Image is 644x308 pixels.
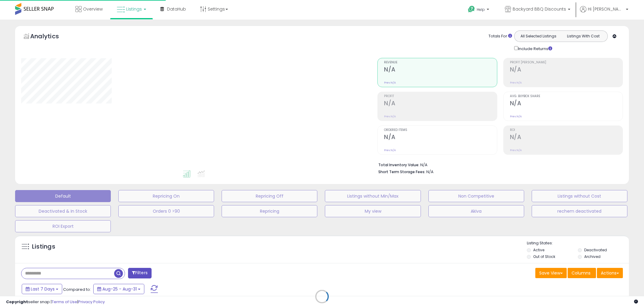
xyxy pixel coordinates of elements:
[532,190,627,202] button: Listings without Cost
[384,95,497,98] span: Profit
[222,190,317,202] button: Repricing Off
[516,32,561,40] button: All Selected Listings
[580,6,628,20] a: Hi [PERSON_NAME]
[325,205,421,217] button: My view
[384,100,497,108] h2: N/A
[468,5,475,13] i: Get Help
[510,81,522,84] small: Prev: N/A
[463,1,495,20] a: Help
[384,115,396,118] small: Prev: N/A
[384,61,497,64] span: Revenue
[532,205,627,217] button: rechem deactivated
[489,33,512,39] div: Totals For
[118,205,214,217] button: Orders 0 >90
[378,161,618,168] li: N/A
[15,205,111,217] button: Deactivated & In Stock
[510,148,522,152] small: Prev: N/A
[428,190,524,202] button: Non Competitive
[6,299,105,305] div: seller snap | |
[378,162,419,167] b: Total Inventory Value:
[426,169,434,175] span: N/A
[513,6,566,12] span: Backyard BBQ Discounts
[15,220,111,232] button: ROI Export
[378,169,425,174] b: Short Term Storage Fees:
[510,129,623,132] span: ROI
[384,148,396,152] small: Prev: N/A
[118,190,214,202] button: Repricing On
[384,66,497,74] h2: N/A
[83,6,103,12] span: Overview
[510,134,623,142] h2: N/A
[588,6,624,12] span: Hi [PERSON_NAME]
[510,45,559,52] div: Include Returns
[325,190,421,202] button: Listings without Min/Max
[384,81,396,84] small: Prev: N/A
[510,66,623,74] h2: N/A
[6,299,28,305] strong: Copyright
[15,190,111,202] button: Default
[126,6,142,12] span: Listings
[510,61,623,64] span: Profit [PERSON_NAME]
[510,115,522,118] small: Prev: N/A
[384,134,497,142] h2: N/A
[477,7,485,12] span: Help
[510,95,623,98] span: Avg. Buybox Share
[428,205,524,217] button: Akiva
[510,100,623,108] h2: N/A
[222,205,317,217] button: Repricing
[30,32,71,42] h5: Analytics
[167,6,186,12] span: DataHub
[561,32,606,40] button: Listings With Cost
[384,129,497,132] span: Ordered Items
